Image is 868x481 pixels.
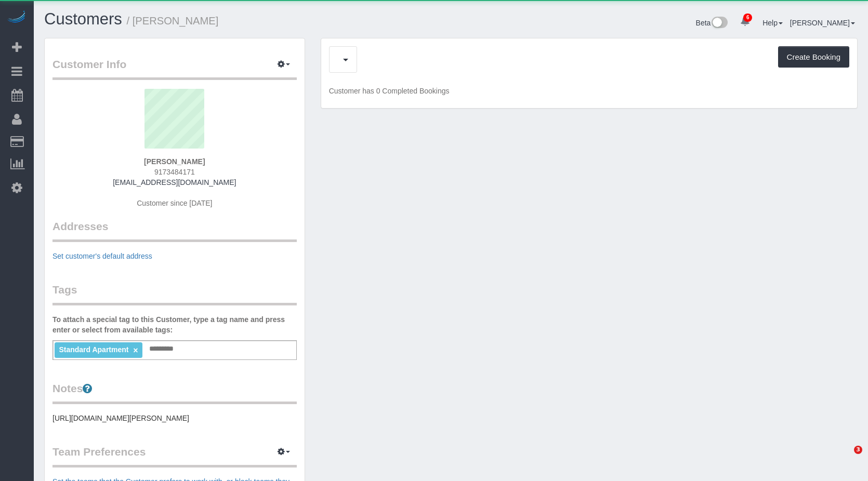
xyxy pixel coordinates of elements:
[59,345,128,354] span: Standard Apartment
[735,10,755,33] a: 6
[790,19,855,27] a: [PERSON_NAME]
[52,444,297,467] legend: Team Preferences
[52,57,297,80] legend: Customer Info
[854,446,862,454] span: 3
[44,10,122,28] a: Customers
[52,282,297,305] legend: Tags
[144,157,205,166] strong: [PERSON_NAME]
[743,14,752,22] span: 6
[778,46,849,68] button: Create Booking
[762,19,783,27] a: Help
[52,413,297,423] pre: [URL][DOMAIN_NAME][PERSON_NAME]
[52,252,152,260] a: Set customer's default address
[154,168,195,176] span: 9173484171
[52,314,297,335] label: To attach a special tag to this Customer, type a tag name and press enter or select from availabl...
[113,178,236,186] a: [EMAIL_ADDRESS][DOMAIN_NAME]
[696,19,728,27] a: Beta
[833,446,858,471] iframe: Intercom live chat
[127,15,219,26] small: / [PERSON_NAME]
[711,17,728,30] img: New interface
[6,10,27,25] img: Automaid Logo
[329,86,849,96] p: Customer has 0 Completed Bookings
[137,199,212,207] span: Customer since [DATE]
[133,346,138,355] a: ×
[52,381,297,404] legend: Notes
